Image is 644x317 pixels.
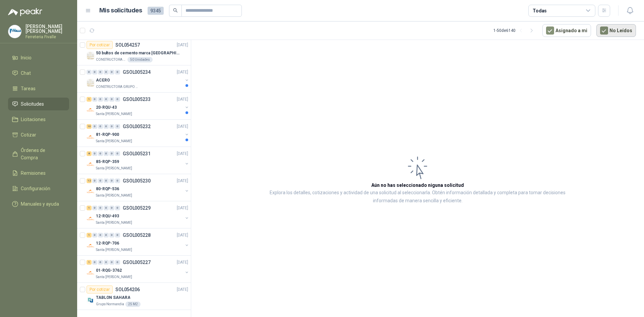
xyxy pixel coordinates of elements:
span: Tareas [21,85,36,92]
div: 25 M2 [125,302,141,307]
h3: Aún no has seleccionado niguna solicitud [371,181,464,189]
a: 0 0 0 0 0 0 GSOL005234[DATE] Company LogoACEROCONSTRUCTORA GRUPO FIP [87,68,190,90]
p: Ferreteria Fivalle [25,35,69,39]
span: Configuración [21,185,50,192]
div: 0 [92,97,97,102]
p: [DATE] [177,96,188,103]
div: 0 [104,124,109,129]
a: 12 0 0 0 0 0 GSOL005230[DATE] Company Logo80-RQP-536Santa [PERSON_NAME] [87,177,190,198]
a: 1 0 0 0 0 0 GSOL005227[DATE] Company Logo01-RQG-3762Santa [PERSON_NAME] [87,258,190,280]
p: SOL054206 [115,287,140,292]
div: 0 [109,260,114,265]
div: 1 [87,260,92,265]
p: Santa [PERSON_NAME] [96,111,132,117]
a: 1 0 0 0 0 0 GSOL005228[DATE] Company Logo12-RQP-706Santa [PERSON_NAME] [87,231,190,253]
div: 0 [115,97,120,102]
p: Grupo Normandía [96,302,124,307]
a: Chat [8,67,69,80]
p: CONSTRUCTORA GRUPO FIP [96,84,138,90]
span: search [173,8,178,13]
div: 0 [104,97,109,102]
a: Órdenes de Compra [8,144,69,164]
img: Company Logo [8,25,21,38]
p: 81-RQP-900 [96,131,119,138]
div: 0 [98,70,103,74]
p: GSOL005227 [123,260,151,265]
p: [DATE] [177,123,188,130]
p: TABLON SAHARA [96,295,130,301]
p: CONSTRUCTORA GRUPO FIP [96,57,126,62]
div: 0 [115,260,120,265]
a: Tareas [8,82,69,95]
p: 12-RQU-493 [96,213,119,219]
div: 1 [87,97,92,102]
div: 1 - 50 de 6140 [493,25,537,36]
p: 12-RQP-706 [96,240,119,247]
div: 12 [87,178,92,183]
p: GSOL005233 [123,97,151,102]
p: [DATE] [177,232,188,239]
div: 0 [92,206,97,210]
div: 0 [109,206,114,210]
span: Chat [21,69,31,77]
div: 0 [109,178,114,183]
p: Explora los detalles, cotizaciones y actividad de una solicitud al seleccionarla. Obtén informaci... [258,189,577,205]
span: Solicitudes [21,100,44,108]
img: Logo peakr [8,8,42,16]
p: [DATE] [177,151,188,157]
img: Company Logo [87,242,95,250]
a: 1 0 0 0 0 0 GSOL005233[DATE] Company Logo20-RQU-43Santa [PERSON_NAME] [87,95,190,117]
div: 8 [87,151,92,156]
div: 0 [92,151,97,156]
h1: Mis solicitudes [99,6,142,15]
p: Santa [PERSON_NAME] [96,220,132,225]
div: 1 [87,233,92,237]
a: Solicitudes [8,98,69,110]
a: Cotizar [8,128,69,141]
p: [DATE] [177,286,188,293]
div: 0 [92,260,97,265]
img: Company Logo [87,106,95,114]
a: Licitaciones [8,113,69,126]
span: Cotizar [21,131,36,139]
div: 0 [98,97,103,102]
p: 01-RQG-3762 [96,267,122,274]
a: 8 0 0 0 0 0 GSOL005231[DATE] Company Logo85-RQP-359Santa [PERSON_NAME] [87,150,190,171]
div: 0 [104,178,109,183]
p: [DATE] [177,69,188,75]
div: 0 [109,70,114,74]
div: 0 [92,233,97,237]
button: No Leídos [596,24,636,37]
p: [DATE] [177,259,188,266]
div: 0 [109,233,114,237]
div: 0 [98,260,103,265]
div: 0 [115,206,120,210]
p: Santa [PERSON_NAME] [96,193,132,198]
div: 0 [98,151,103,156]
p: [DATE] [177,42,188,48]
a: Por cotizarSOL054257[DATE] Company Logo50 bultos de cemento marca [GEOGRAPHIC_DATA][PERSON_NAME]C... [77,38,191,65]
a: Remisiones [8,167,69,179]
a: Por cotizarSOL054206[DATE] Company LogoTABLON SAHARAGrupo Normandía25 M2 [77,283,191,310]
p: 85-RQP-359 [96,159,119,165]
a: Manuales y ayuda [8,198,69,210]
div: 0 [98,206,103,210]
div: 0 [87,70,92,74]
div: 0 [92,178,97,183]
p: GSOL005231 [123,151,151,156]
span: 9345 [148,7,164,15]
p: GSOL005234 [123,70,151,74]
div: Todas [533,7,547,14]
div: 0 [115,233,120,237]
p: GSOL005229 [123,206,151,210]
span: Inicio [21,54,32,61]
div: 0 [115,124,120,129]
div: 50 Unidades [127,57,153,62]
a: Inicio [8,51,69,64]
img: Company Logo [87,160,95,168]
div: 0 [104,151,109,156]
div: 0 [104,260,109,265]
a: 10 0 0 0 0 0 GSOL005232[DATE] Company Logo81-RQP-900Santa [PERSON_NAME] [87,122,190,144]
p: 20-RQU-43 [96,104,117,111]
p: [DATE] [177,205,188,211]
